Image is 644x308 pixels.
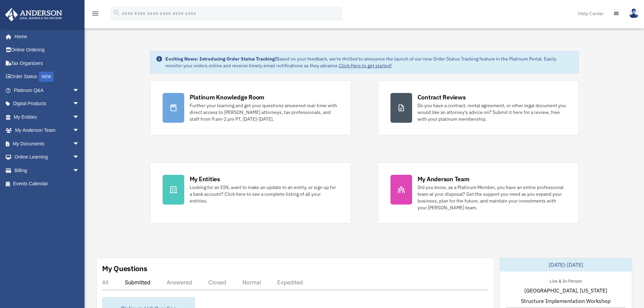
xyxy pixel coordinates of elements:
a: Platinum Knowledge Room Further your learning and get your questions answered real-time with dire... [150,80,351,135]
div: Normal [242,279,261,286]
div: Did you know, as a Platinum Member, you have an entire professional team at your disposal? Get th... [418,184,566,211]
i: menu [91,9,99,18]
img: User Pic [629,8,639,18]
div: Answered [167,279,192,286]
div: My Entities [190,175,220,183]
div: NEW [39,72,54,82]
div: Expedited [277,279,303,286]
a: My Entities Looking for an EIN, want to make an update to an entity, or sign up for a bank accoun... [150,162,351,223]
div: Looking for an EIN, want to make an update to an entity, or sign up for a bank account? Click her... [190,184,338,204]
span: arrow_drop_down [73,164,86,177]
a: Click Here to get started! [339,63,392,69]
div: Closed [208,279,226,286]
a: Online Ordering [5,43,90,57]
span: Structure Implementation Workshop [521,297,611,305]
a: Home [5,30,86,43]
span: [GEOGRAPHIC_DATA], [US_STATE] [524,286,607,294]
strong: Exciting News: Introducing Order Status Tracking! [165,56,276,62]
img: Anderson Advisors Platinum Portal [3,8,64,21]
a: My Documentsarrow_drop_down [5,137,90,150]
div: Live & In-Person [544,277,587,284]
div: Do you have a contract, rental agreement, or other legal document you would like an attorney's ad... [418,102,566,122]
a: My Entitiesarrow_drop_down [5,110,90,124]
span: arrow_drop_down [73,110,86,124]
span: arrow_drop_down [73,124,86,138]
span: arrow_drop_down [73,84,86,97]
a: Online Learningarrow_drop_down [5,150,90,164]
div: My Questions [102,263,147,274]
span: arrow_drop_down [73,137,86,151]
a: menu [91,12,99,18]
a: Digital Productsarrow_drop_down [5,97,90,111]
a: Billingarrow_drop_down [5,164,90,177]
span: arrow_drop_down [73,97,86,111]
div: Contract Reviews [418,93,466,101]
a: Platinum Q&Aarrow_drop_down [5,84,90,97]
a: Events Calendar [5,177,90,191]
a: Tax Organizers [5,56,90,70]
div: Platinum Knowledge Room [190,93,265,101]
a: Order StatusNEW [5,70,90,84]
span: arrow_drop_down [73,150,86,164]
div: Further your learning and get your questions answered real-time with direct access to [PERSON_NAM... [190,102,338,122]
div: [DATE]-[DATE] [500,258,632,271]
i: search [113,9,120,17]
div: My Anderson Team [418,175,470,183]
div: Submitted [125,279,150,286]
a: Contract Reviews Do you have a contract, rental agreement, or other legal document you would like... [378,80,579,135]
a: My Anderson Teamarrow_drop_down [5,124,90,137]
div: All [102,279,109,286]
div: Based on your feedback, we're thrilled to announce the launch of our new Order Status Tracking fe... [165,55,573,69]
a: My Anderson Team Did you know, as a Platinum Member, you have an entire professional team at your... [378,162,579,223]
